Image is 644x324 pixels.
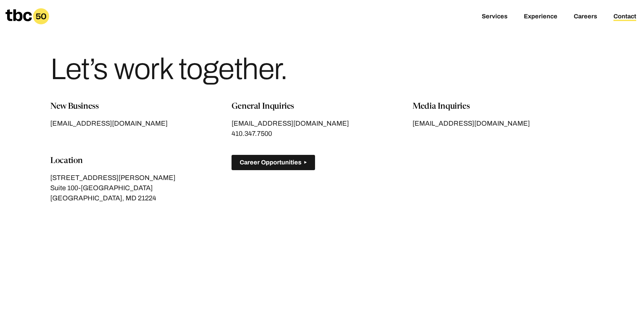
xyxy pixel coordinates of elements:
span: [EMAIL_ADDRESS][DOMAIN_NAME] [232,120,349,128]
h1: Let’s work together. [50,54,287,84]
p: Location [50,155,232,167]
a: Homepage [5,8,49,24]
span: [EMAIL_ADDRESS][DOMAIN_NAME] [412,120,530,128]
a: Experience [524,13,557,21]
p: New Business [50,101,232,113]
a: Contact [613,13,636,21]
p: Suite 100-[GEOGRAPHIC_DATA] [50,183,232,193]
p: Media Inquiries [412,101,594,113]
span: Career Opportunities [240,159,301,166]
span: 410.347.7500 [232,130,272,139]
a: [EMAIL_ADDRESS][DOMAIN_NAME] [232,118,413,128]
p: General Inquiries [232,101,413,113]
p: [GEOGRAPHIC_DATA], MD 21224 [50,193,232,203]
a: Careers [574,13,597,21]
a: [EMAIL_ADDRESS][DOMAIN_NAME] [50,118,232,128]
a: [EMAIL_ADDRESS][DOMAIN_NAME] [412,118,594,128]
a: 410.347.7500 [232,128,272,139]
p: [STREET_ADDRESS][PERSON_NAME] [50,173,232,183]
span: [EMAIL_ADDRESS][DOMAIN_NAME] [50,120,168,128]
button: Career Opportunities [232,155,315,170]
a: Services [482,13,508,21]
